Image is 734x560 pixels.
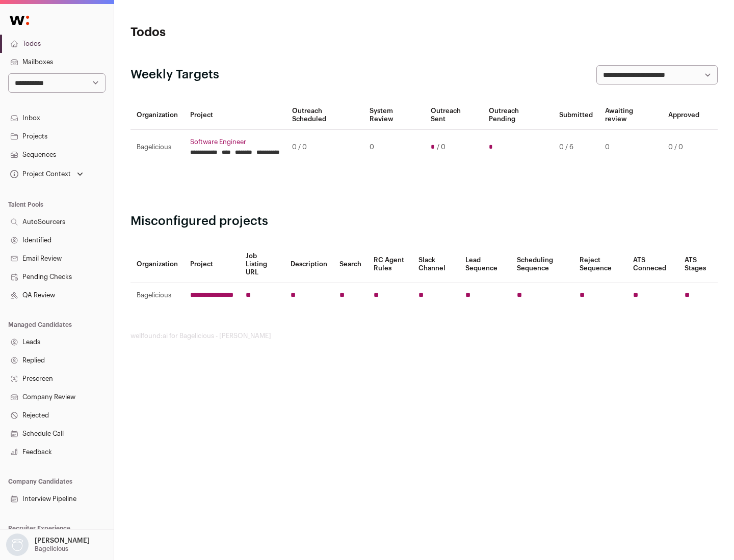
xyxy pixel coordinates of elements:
[363,101,424,130] th: System Review
[437,143,445,151] span: / 0
[4,10,35,31] img: Wellfound
[130,67,219,83] h2: Weekly Targets
[553,130,599,165] td: 0 / 6
[130,332,718,340] footer: wellfound:ai for Bagelicious - [PERSON_NAME]
[599,101,662,130] th: Awaiting review
[662,130,705,165] td: 0 / 0
[286,130,363,165] td: 0 / 0
[190,138,280,146] a: Software Engineer
[35,537,90,545] p: [PERSON_NAME]
[130,130,184,165] td: Bagelicious
[130,283,184,308] td: Bagelicious
[599,130,662,165] td: 0
[678,246,718,283] th: ATS Stages
[573,246,627,283] th: Reject Sequence
[662,101,705,130] th: Approved
[184,101,286,130] th: Project
[6,534,29,556] img: nopic.png
[130,213,718,230] h2: Misconfigured projects
[4,534,92,556] button: Open dropdown
[412,246,459,283] th: Slack Channel
[368,246,412,283] th: RC Agent Rules
[363,130,424,165] td: 0
[35,545,68,553] p: Bagelicious
[8,170,71,178] div: Project Context
[130,101,184,130] th: Organization
[483,101,553,130] th: Outreach Pending
[184,246,240,283] th: Project
[459,246,511,283] th: Lead Sequence
[286,101,363,130] th: Outreach Scheduled
[511,246,573,283] th: Scheduling Sequence
[130,246,184,283] th: Organization
[333,246,368,283] th: Search
[130,24,326,41] h1: Todos
[627,246,678,283] th: ATS Conneced
[240,246,284,283] th: Job Listing URL
[8,167,85,181] button: Open dropdown
[553,101,599,130] th: Submitted
[425,101,483,130] th: Outreach Sent
[284,246,333,283] th: Description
